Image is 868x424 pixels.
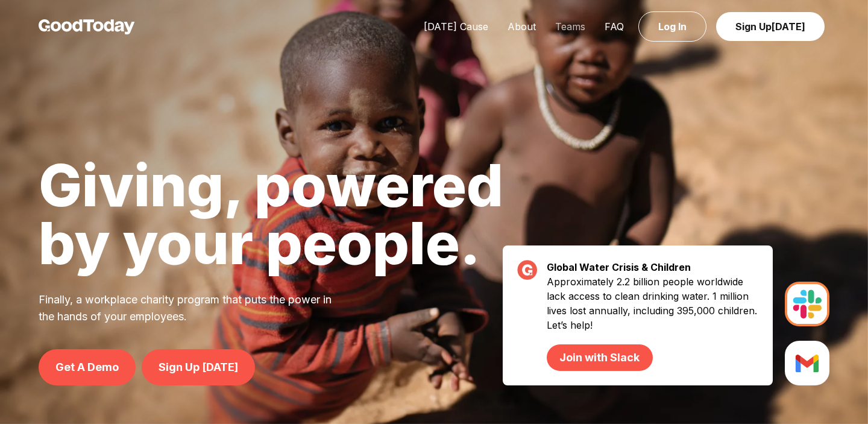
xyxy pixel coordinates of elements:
[772,21,805,33] span: [DATE]
[546,21,595,33] a: Teams
[716,12,825,41] a: Sign Up[DATE]
[547,261,691,273] strong: Global Water Crisis & Children
[39,19,135,34] img: GoodToday
[595,21,634,33] a: FAQ
[785,282,829,326] img: Slack
[547,274,758,371] p: Approximately 2.2 billion people worldwide lack access to clean drinking water. 1 million lives l...
[414,21,498,33] a: [DATE] Cause
[498,21,546,33] a: About
[638,11,706,42] a: Log In
[142,349,255,385] a: Sign Up [DATE]
[785,341,829,385] img: Slack
[39,291,347,325] p: Finally, a workplace charity program that puts the power in the hands of your employees.
[39,349,136,385] a: Get A Demo
[39,156,503,272] h1: Giving, powered by your people.
[547,344,652,371] a: Join with Slack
